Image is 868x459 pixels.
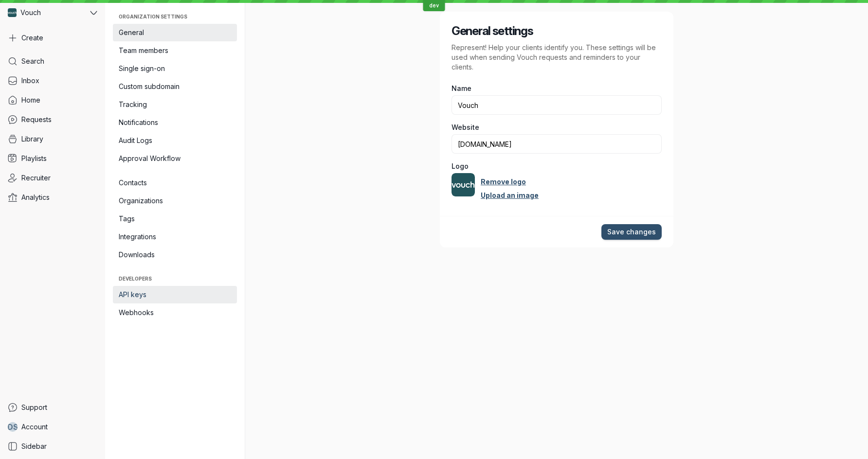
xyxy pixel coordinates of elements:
span: Requests [21,115,52,124]
a: Remove logo [481,177,526,187]
span: Support [21,403,47,412]
a: Integrations [113,228,237,246]
span: Sidebar [21,441,47,451]
span: Tags [119,214,231,224]
a: Sidebar [4,438,101,455]
span: Approval Workflow [119,154,231,163]
button: Vouch avatarVouch [4,4,101,21]
a: Team members [113,42,237,59]
button: Save changes [601,224,662,240]
span: API keys [119,290,231,300]
span: Single sign-on [119,64,231,73]
button: Create [4,29,101,47]
a: Analytics [4,189,101,206]
span: General [119,28,231,37]
a: Home [4,91,101,109]
span: Organization settings [119,14,231,19]
span: Notifications [119,118,231,127]
span: Website [452,123,479,132]
a: Playlists [4,150,101,167]
span: Vouch [20,8,41,18]
span: Home [21,95,40,105]
span: D [7,422,13,432]
a: Tags [113,210,237,228]
span: Inbox [21,76,39,86]
span: Logo [452,161,469,171]
span: Organizations [119,196,231,206]
img: Vouch avatar [8,8,17,17]
a: API keys [113,286,237,303]
a: Notifications [113,114,237,131]
a: DSAccount [4,418,101,436]
span: Name [452,84,471,93]
span: Integrations [119,232,231,242]
a: Contacts [113,174,237,192]
a: Organizations [113,192,237,210]
a: Approval Workflow [113,150,237,167]
span: Webhooks [119,308,231,318]
span: Downloads [119,250,231,260]
div: Vouch [4,4,88,21]
span: Recruiter [21,173,51,183]
button: Vouch avatar [452,173,475,196]
a: Tracking [113,96,237,113]
a: Recruiter [4,169,101,187]
a: General [113,24,237,41]
a: Single sign-on [113,60,237,77]
a: Upload an image [481,191,539,200]
span: Tracking [119,100,231,109]
span: Developers [119,276,231,282]
a: Inbox [4,72,101,89]
span: Account [21,422,48,432]
span: Search [21,56,44,66]
span: Contacts [119,178,231,188]
a: Search [4,53,101,70]
span: Team members [119,46,231,55]
span: Create [21,33,43,43]
span: Library [21,134,43,144]
span: Playlists [21,154,47,163]
p: Represent! Help your clients identify you. These settings will be used when sending Vouch request... [452,43,662,72]
a: Webhooks [113,304,237,321]
span: S [13,422,18,432]
span: Audit Logs [119,136,231,145]
a: Support [4,399,101,416]
a: Requests [4,111,101,128]
span: Save changes [607,227,656,237]
a: Library [4,130,101,148]
span: Custom subdomain [119,82,231,91]
a: Custom subdomain [113,78,237,95]
a: Downloads [113,246,237,264]
span: Analytics [21,193,50,202]
h2: General settings [452,23,662,39]
a: Audit Logs [113,132,237,149]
